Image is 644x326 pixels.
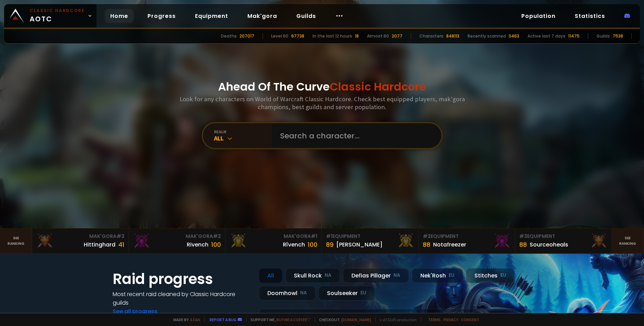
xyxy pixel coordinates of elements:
div: 100 [308,240,317,249]
span: # 1 [311,233,317,240]
small: EU [360,290,366,296]
h1: Ahead Of The Curve [218,78,426,95]
div: Notafreezer [433,240,466,249]
div: 41 [118,240,124,249]
a: Mak'gora [242,9,283,23]
div: Rivench [187,240,208,249]
a: #3Equipment88Sourceoheals [515,229,612,253]
div: Mak'Gora [229,233,317,240]
span: Classic Hardcore [330,79,426,94]
div: Stitches [466,268,515,283]
div: [PERSON_NAME] [336,240,382,249]
div: Mak'Gora [36,233,124,240]
a: Terms [428,317,441,322]
span: v. d752d5 - production [375,317,417,322]
a: Consent [461,317,479,322]
div: 848113 [446,33,459,39]
div: Defias Pillager [343,268,409,283]
a: Mak'Gora#1Rîvench100 [225,229,322,253]
div: Mak'Gora [133,233,221,240]
div: 207017 [239,33,254,39]
div: 88 [519,240,527,249]
div: Sourceoheals [530,240,568,249]
a: Progress [142,9,181,23]
small: NA [393,272,400,279]
div: Nek'Rosh [412,268,463,283]
span: # 1 [326,233,333,240]
div: realm [214,129,272,134]
div: Active last 7 days [528,33,565,39]
div: Skull Rock [285,268,340,283]
div: 7538 [613,33,623,39]
h4: Most recent raid cleaned by Classic Hardcore guilds [113,290,251,307]
small: NA [325,272,331,279]
small: EU [500,272,506,279]
div: Recently scanned [468,33,506,39]
span: # 2 [423,233,431,240]
a: Statistics [569,9,611,23]
div: 3463 [509,33,519,39]
small: Classic Hardcore [30,8,85,14]
div: 88 [423,240,430,249]
span: Support me, [246,317,310,322]
input: Search a character... [276,123,433,148]
a: Mak'Gora#2Rivench100 [129,229,225,253]
a: [DOMAIN_NAME] [341,317,371,322]
a: Report a bug [209,317,236,322]
div: Equipment [519,233,607,240]
div: Deaths [221,33,237,39]
div: Characters [419,33,443,39]
div: 100 [211,240,221,249]
a: Population [516,9,561,23]
div: All [259,268,283,283]
a: Equipment [190,9,234,23]
a: #2Equipment88Notafreezer [419,229,515,253]
div: Level 60 [271,33,288,39]
div: 2077 [392,33,402,39]
a: Guilds [291,9,321,23]
div: 18 [355,33,359,39]
span: AOTC [30,8,85,24]
small: NA [300,290,307,296]
a: See all progress [113,307,157,315]
a: Buy me a coffee [276,317,310,322]
div: Almost 60 [367,33,389,39]
div: 11475 [568,33,580,39]
div: Equipment [423,233,511,240]
a: Seeranking [612,229,644,253]
div: All [214,134,272,142]
a: #1Equipment89[PERSON_NAME] [322,229,418,253]
h1: Raid progress [113,268,251,290]
a: a fan [190,317,200,322]
div: Equipment [326,233,414,240]
div: Guilds [596,33,610,39]
span: Checkout [315,317,371,322]
small: EU [449,272,454,279]
div: Rîvench [283,240,305,249]
span: # 3 [519,233,527,240]
a: Home [105,9,134,23]
div: Hittinghard [84,240,115,249]
div: In the last 12 hours [313,33,352,39]
div: Soulseeker [318,286,375,301]
div: Doomhowl [259,286,316,301]
span: Made by [169,317,200,322]
h3: Look for any characters on World of Warcraft Classic Hardcore. Check best equipped players, mak'g... [177,95,468,111]
div: 67738 [291,33,304,39]
div: 89 [326,240,334,249]
a: Privacy [443,317,458,322]
span: # 2 [213,233,221,240]
span: # 3 [116,233,124,240]
a: Classic HardcoreAOTC [4,4,96,28]
a: Mak'Gora#3Hittinghard41 [32,229,129,253]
